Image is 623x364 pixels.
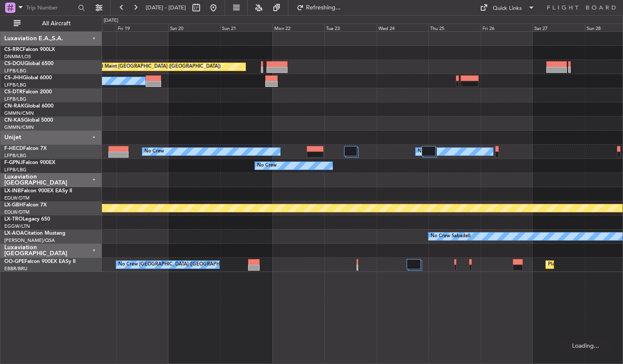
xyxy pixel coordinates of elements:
[146,4,186,12] span: [DATE] - [DATE]
[4,237,55,244] a: [PERSON_NAME]/QSA
[428,24,481,31] div: Thu 25
[493,4,522,13] div: Quick Links
[4,124,34,131] a: GMMN/CMN
[476,1,539,15] button: Quick Links
[118,258,262,271] div: No Crew [GEOGRAPHIC_DATA] ([GEOGRAPHIC_DATA] National)
[4,82,27,88] a: LFPB/LBG
[4,68,27,74] a: LFPB/LBG
[22,21,90,27] span: All Aircraft
[168,24,221,31] div: Sat 20
[4,209,30,215] a: EDLW/DTM
[104,17,118,24] div: [DATE]
[4,110,34,116] a: GMMN/CMN
[4,160,55,165] a: F-GPNJFalcon 900EX
[4,90,23,95] span: CS-DTR
[4,104,54,109] a: CN-RAKGlobal 6000
[418,145,437,158] div: No Crew
[26,1,75,14] input: Trip Number
[4,231,66,236] a: LX-AOACitation Mustang
[4,188,72,194] a: LX-INBFalcon 900EX EASy II
[559,338,612,353] div: Loading...
[481,24,533,31] div: Fri 26
[4,217,23,222] span: LX-TRO
[4,266,27,272] a: EBBR/BRU
[4,75,52,81] a: CS-JHHGlobal 6000
[4,104,24,109] span: CN-RAK
[4,217,50,222] a: LX-TROLegacy 650
[9,17,93,30] button: All Aircraft
[4,259,24,264] span: OO-GPE
[4,223,30,230] a: EGGW/LTN
[4,47,23,52] span: CS-RRC
[377,24,429,31] div: Wed 24
[4,54,31,60] a: DNMM/LOS
[4,195,30,201] a: EDLW/DTM
[4,90,52,95] a: CS-DTRFalcon 2000
[4,167,27,173] a: LFPB/LBG
[533,24,585,31] div: Sat 27
[4,259,75,264] a: OO-GPEFalcon 900EX EASy II
[4,61,54,66] a: CS-DOUGlobal 6500
[324,24,377,31] div: Tue 23
[4,61,24,66] span: CS-DOU
[4,203,47,208] a: LX-GBHFalcon 7X
[4,146,23,151] span: F-HECD
[144,145,164,158] div: No Crew
[4,152,27,159] a: LFPB/LBG
[4,96,27,102] a: LFPB/LBG
[4,188,21,194] span: LX-INB
[4,75,23,81] span: CS-JHH
[273,24,325,31] div: Mon 22
[4,118,53,123] a: CN-KASGlobal 5000
[306,5,341,11] span: Refreshing...
[4,231,24,236] span: LX-AOA
[4,118,24,123] span: CN-KAS
[257,159,277,172] div: No Crew
[431,230,470,243] div: No Crew Sabadell
[4,47,55,52] a: CS-RRCFalcon 900LX
[4,203,23,208] span: LX-GBH
[4,146,47,151] a: F-HECDFalcon 7X
[4,160,23,165] span: F-GPNJ
[220,24,273,31] div: Sun 21
[293,1,344,15] button: Refreshing...
[86,60,221,73] div: Planned Maint [GEOGRAPHIC_DATA] ([GEOGRAPHIC_DATA])
[116,24,168,31] div: Fri 19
